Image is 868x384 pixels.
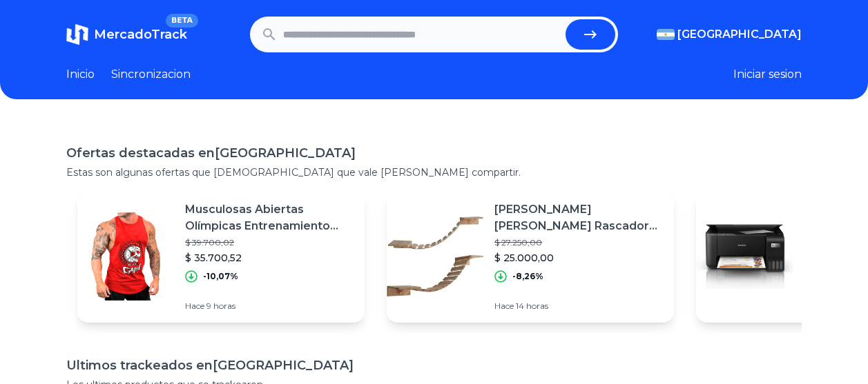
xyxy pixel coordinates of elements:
[203,271,238,282] p: -10,07%
[733,66,802,83] button: Iniciar sesion
[77,190,365,323] a: Featured imageMusculosas Abiertas Olímpicas Entrenamiento Premium Genetic$ 39.700,02$ 35.700,52-1...
[185,251,354,265] p: $ 35.700,52
[185,201,354,234] p: Musculosas Abiertas Olímpicas Entrenamiento Premium Genetic
[185,237,354,248] p: $ 39.700,02
[494,201,663,234] p: [PERSON_NAME] [PERSON_NAME] Rascador Colgante Gato
[387,190,674,323] a: Featured image[PERSON_NAME] [PERSON_NAME] Rascador Colgante Gato$ 27.250,00$ 25.000,00-8,26%Hace ...
[185,301,354,312] p: Hace 9 horas
[657,26,802,43] button: [GEOGRAPHIC_DATA]
[66,23,187,46] a: MercadoTrackBETA
[677,26,802,43] span: [GEOGRAPHIC_DATA]
[66,356,802,375] h1: Ultimos trackeados en [GEOGRAPHIC_DATA]
[111,66,191,83] a: Sincronizacion
[66,165,802,179] p: Estas son algunas ofertas que [DEMOGRAPHIC_DATA] que vale [PERSON_NAME] compartir.
[512,271,543,282] p: -8,26%
[94,27,187,42] span: MercadoTrack
[494,251,663,265] p: $ 25.000,00
[77,208,174,305] img: Featured image
[166,14,198,28] span: BETA
[657,29,675,40] img: Argentina
[66,23,88,46] img: MercadoTrack
[66,66,95,83] a: Inicio
[387,208,483,305] img: Featured image
[66,143,802,163] h1: Ofertas destacadas en [GEOGRAPHIC_DATA]
[494,237,663,248] p: $ 27.250,00
[696,208,793,305] img: Featured image
[494,301,663,312] p: Hace 14 horas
